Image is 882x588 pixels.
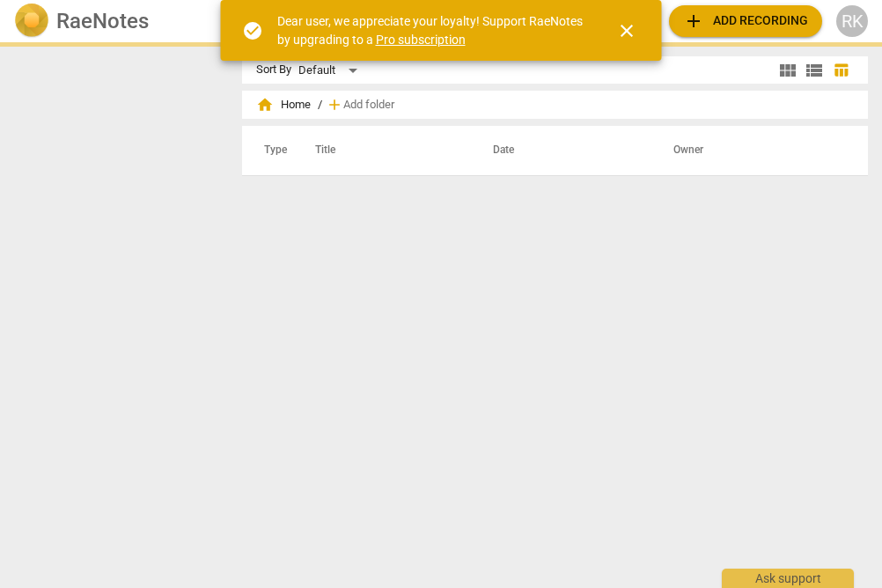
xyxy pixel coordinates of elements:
[833,62,849,78] span: table_chart
[804,60,825,81] span: view_list
[14,4,224,39] a: LogoRaeNotes
[294,126,473,175] th: Title
[250,126,294,175] th: Type
[298,56,364,85] div: Default
[652,126,849,175] th: Owner
[256,63,291,77] div: Sort By
[801,57,827,84] button: List view
[56,9,149,33] h2: RaeNotes
[14,4,49,39] img: Logo
[326,96,343,114] span: add
[836,5,868,37] button: RK
[256,96,274,114] span: home
[606,10,648,52] button: Close
[343,99,394,112] span: Add folder
[616,20,637,41] span: close
[775,57,801,84] button: Tile view
[376,33,466,47] a: Pro subscription
[722,569,854,588] div: Ask support
[669,5,822,37] button: Upload
[318,99,322,112] span: /
[472,126,652,175] th: Date
[242,20,263,41] span: check_circle
[683,11,808,32] span: Add recording
[683,11,704,32] span: add
[277,12,584,48] div: Dear user, we appreciate your loyalty! Support RaeNotes by upgrading to a
[777,60,798,81] span: view_module
[256,96,311,114] span: Home
[827,57,854,84] button: Table view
